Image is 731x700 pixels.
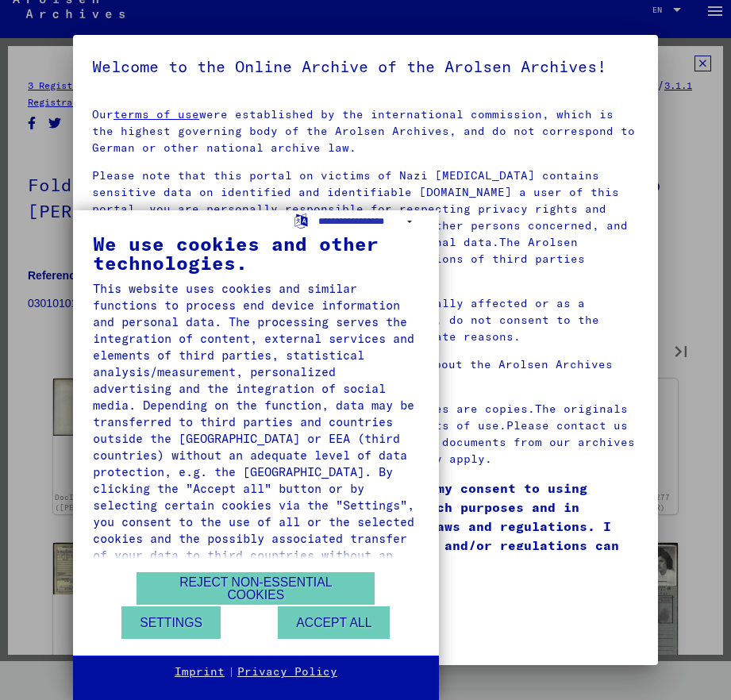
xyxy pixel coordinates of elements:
a: Privacy Policy [237,664,337,680]
a: Imprint [175,664,225,680]
button: Reject non-essential cookies [137,572,375,605]
button: Settings [121,606,221,639]
div: We use cookies and other technologies. [93,234,419,272]
button: Accept all [278,606,390,639]
div: This website uses cookies and similar functions to process end device information and personal da... [93,280,419,580]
